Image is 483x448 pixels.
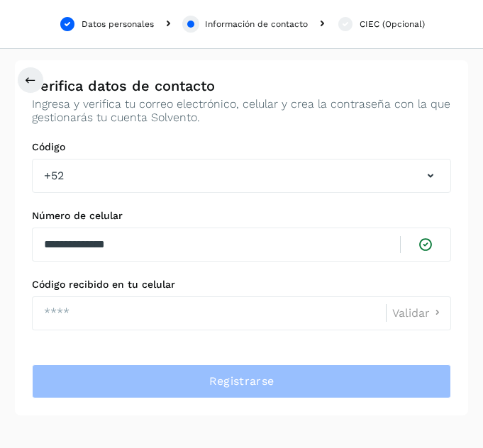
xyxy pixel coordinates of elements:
div: Información de contacto [205,18,308,30]
label: Código [32,141,451,153]
div: CIEC (Opcional) [360,18,425,30]
span: Validar [392,308,430,319]
label: Número de celular [32,210,451,222]
button: Validar [392,306,445,320]
label: Código recibido en tu celular [32,279,451,291]
h2: Verifica datos de contacto [32,77,451,94]
p: Ingresa y verifica tu correo electrónico, celular y crea la contraseña con la que gestionarás tu ... [32,97,451,124]
span: +52 [44,167,64,184]
span: Registrarse [209,374,274,389]
div: Datos personales [82,18,154,30]
button: Registrarse [32,364,451,398]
